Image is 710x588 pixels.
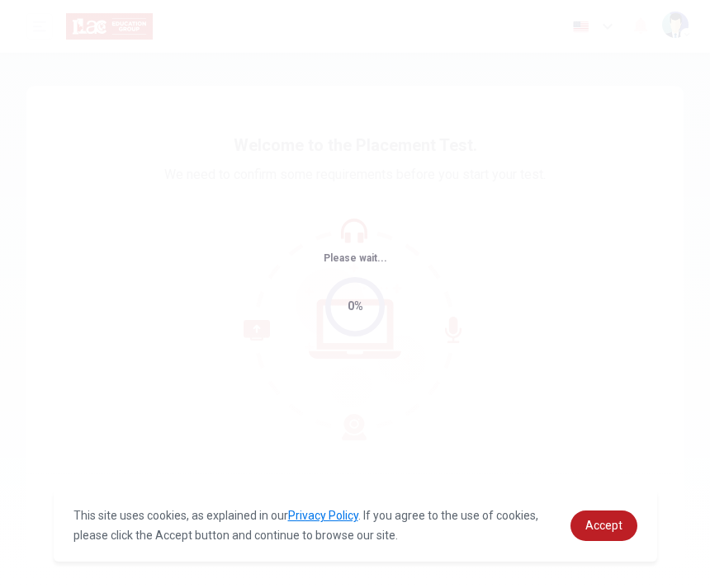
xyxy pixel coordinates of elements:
span: Accept [585,519,622,532]
a: dismiss cookie message [570,510,637,541]
span: This site uses cookies, as explained in our . If you agree to the use of cookies, please click th... [73,509,538,542]
span: Please wait... [324,252,387,264]
div: 0% [348,297,363,316]
a: Privacy Policy [288,509,358,522]
div: cookieconsent [54,489,657,562]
